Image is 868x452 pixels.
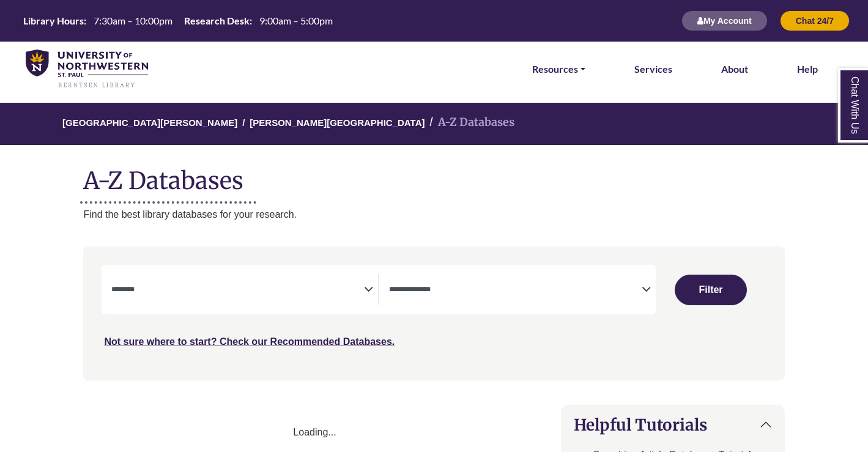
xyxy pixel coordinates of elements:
[26,50,148,89] img: library_home
[83,207,784,223] p: Find the best library databases for your research.
[562,406,784,444] button: Helpful Tutorials
[111,286,364,295] textarea: Filter
[18,14,87,27] th: Library Hours:
[389,286,642,295] textarea: Filter
[18,14,338,26] table: Hours Today
[18,14,338,28] a: Hours Today
[62,116,237,128] a: [GEOGRAPHIC_DATA][PERSON_NAME]
[83,103,784,145] nav: breadcrumb
[83,246,784,380] nav: Search filters
[425,114,514,132] li: A-Z Databases
[681,15,768,26] a: My Account
[634,61,672,77] a: Services
[532,61,585,77] a: Resources
[83,157,784,195] h1: A-Z Databases
[250,116,425,128] a: [PERSON_NAME][GEOGRAPHIC_DATA]
[104,336,395,347] a: Not sure where to start? Check our Recommended Databases.
[83,424,546,440] div: Loading...
[780,15,850,26] a: Chat 24/7
[94,15,172,26] span: 7:30am – 10:00pm
[797,61,818,77] a: Help
[675,275,747,305] button: Submit for Search Results
[681,10,768,31] button: My Account
[721,61,748,77] a: About
[179,14,253,27] th: Research Desk:
[259,15,333,26] span: 9:00am – 5:00pm
[780,10,850,31] button: Chat 24/7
